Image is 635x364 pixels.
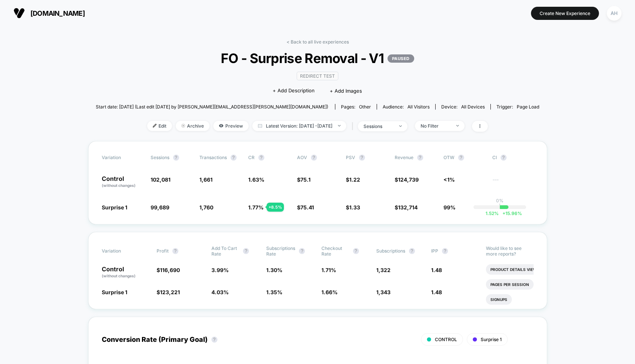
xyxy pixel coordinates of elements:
span: 1,760 [199,204,213,211]
button: ? [353,248,359,254]
button: ? [417,155,423,161]
span: 1.63 % [248,176,264,183]
span: 102,081 [151,176,170,183]
span: $ [346,176,360,183]
span: FO - Surprise Removal - V1 [118,50,517,66]
span: Revenue [395,155,413,160]
a: < Back to all live experiences [287,39,349,45]
span: 1.30 % [266,267,282,273]
img: calendar [258,124,262,128]
span: Preview [213,121,249,131]
button: ? [172,248,178,254]
button: ? [409,248,415,254]
span: Start date: [DATE] (Last edit [DATE] by [PERSON_NAME][EMAIL_ADDRESS][PERSON_NAME][DOMAIN_NAME]) [96,104,328,110]
span: Surprise 1 [102,204,127,211]
span: $ [297,204,314,211]
span: OTW [443,155,485,161]
p: 0% [496,198,504,203]
div: + 8.5 % [267,203,284,212]
span: (without changes) [102,274,136,278]
span: Page Load [517,104,539,110]
span: Transactions [199,155,227,160]
span: $ [157,267,180,273]
img: Visually logo [14,8,25,19]
li: Product Details Views Rate [486,264,555,275]
button: ? [458,155,464,161]
button: Create New Experience [531,7,599,20]
span: (without changes) [102,183,136,188]
li: Signups [486,294,512,305]
img: end [456,125,459,126]
span: $ [157,289,180,295]
span: 99% [443,204,456,211]
button: ? [258,155,264,161]
span: 1.35 % [266,289,282,295]
span: 75.1 [300,176,311,183]
div: AH [607,6,621,21]
span: <1% [443,176,455,183]
span: $ [297,176,311,183]
span: 1,322 [376,267,391,273]
span: 1.48 [431,289,442,295]
button: ? [231,155,237,161]
span: $ [395,204,418,211]
span: --- [492,177,534,188]
span: 1.33 [349,204,360,211]
span: CONTROL [435,337,457,342]
span: All Visitors [407,104,430,110]
span: Device: [435,104,490,110]
span: 1.71 % [321,267,336,273]
span: Subscriptions [376,248,405,254]
span: Redirect Test [297,72,338,80]
button: ? [501,155,507,161]
span: Checkout Rate [321,245,349,257]
img: end [399,125,402,127]
button: AH [605,6,624,21]
span: 4.03 % [211,289,229,295]
span: 15.96 % [499,211,522,216]
span: 1.22 [349,176,360,183]
span: CR [248,155,255,160]
button: ? [173,155,179,161]
span: Edit [147,121,172,131]
img: end [338,125,341,126]
span: 99,689 [151,204,169,211]
span: Variation [102,245,143,257]
span: Add To Cart Rate [211,245,239,257]
span: IPP [431,248,438,254]
div: Pages: [341,104,371,110]
p: | [499,203,501,209]
span: 132,714 [398,204,418,211]
span: PSV [346,155,355,160]
span: 3.99 % [211,267,229,273]
p: Would like to see more reports? [486,245,533,257]
span: Surprise 1 [102,289,127,295]
span: Latest Version: [DATE] - [DATE] [252,121,346,131]
span: $ [395,176,419,183]
span: Subscriptions Rate [266,245,295,257]
span: 1.48 [431,267,442,273]
p: PAUSED [388,54,414,63]
span: CI [492,155,534,161]
span: 1.52 % [486,211,499,216]
div: Audience: [383,104,430,110]
span: 123,221 [160,289,180,295]
li: Pages Per Session [486,279,534,290]
span: 116,690 [160,267,180,273]
button: ? [359,155,365,161]
p: Control [102,266,149,279]
button: ? [211,337,217,343]
img: end [181,124,185,128]
span: + [502,211,505,216]
span: all devices [461,104,485,110]
span: | [350,121,358,132]
span: 1,661 [199,176,213,183]
span: Variation [102,155,143,161]
span: 1.66 % [321,289,338,295]
span: + Add Images [330,88,362,94]
div: Trigger: [496,104,539,110]
p: Control [102,176,143,188]
button: ? [243,248,249,254]
span: other [359,104,371,110]
span: 1,343 [376,289,391,295]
